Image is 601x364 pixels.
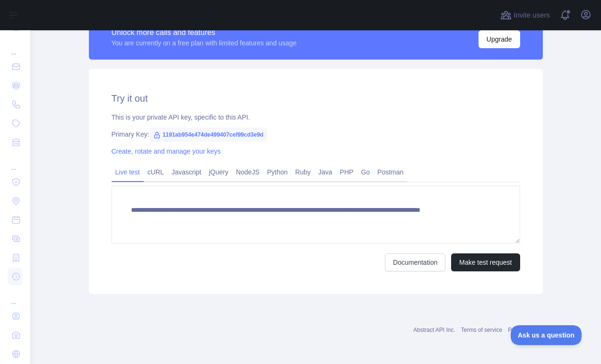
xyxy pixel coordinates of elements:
a: Postman [374,165,407,180]
a: jQuery [205,165,232,180]
a: Privacy policy [508,327,542,333]
a: Javascript [168,165,205,180]
div: ... [8,37,23,56]
button: Upgrade [479,30,520,48]
div: ... [8,153,23,172]
a: cURL [144,165,168,180]
div: This is your private API key, specific to this API. [112,113,520,122]
a: Terms of service [461,327,502,333]
div: Primary Key: [112,130,520,139]
div: ... [8,287,23,306]
a: Ruby [291,165,314,180]
div: You are currently on a free plan with limited features and usage [112,38,297,48]
span: 1191ab954e474de499407cef99cd3e9d [149,128,268,142]
a: Java [314,165,336,180]
a: Create, rotate and manage your keys [112,147,221,155]
a: Python [263,165,292,180]
div: Unlock more calls and features [112,27,297,38]
span: Invite users [514,10,550,21]
a: Abstract API Inc. [413,327,455,333]
button: Make test request [451,253,520,271]
a: Documentation [385,253,445,271]
a: Go [357,165,374,180]
iframe: Toggle Customer Support [511,325,582,345]
h2: Try it out [112,92,520,105]
a: PHP [336,165,357,180]
a: NodeJS [232,165,263,180]
a: Live test [112,165,144,180]
button: Invite users [498,8,552,23]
